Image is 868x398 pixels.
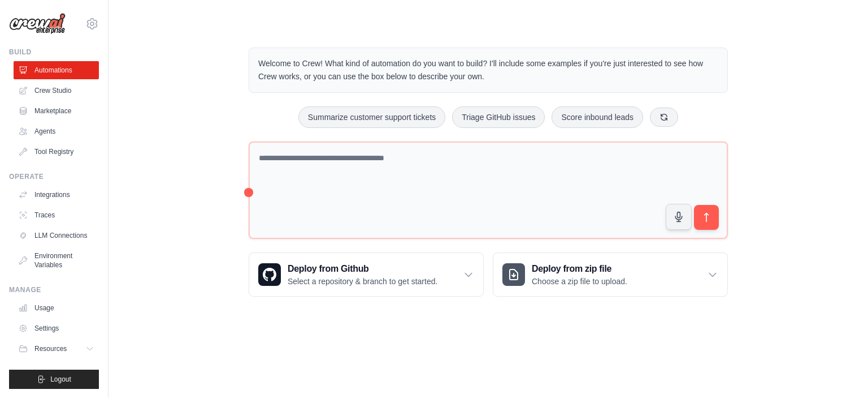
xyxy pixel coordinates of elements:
a: Settings [14,319,99,337]
button: Logout [9,370,99,389]
span: Logout [50,375,71,384]
a: LLM Connections [14,226,99,245]
a: Marketplace [14,102,99,120]
span: Resources [34,344,67,353]
a: Environment Variables [14,247,99,274]
img: Logo [9,13,66,35]
a: Usage [14,299,99,317]
p: Choose a zip file to upload. [532,276,627,287]
a: Crew Studio [14,82,99,100]
h3: Deploy from Github [288,262,437,276]
div: Operate [9,172,99,181]
div: Manage [9,285,99,294]
button: Triage GitHub issues [452,106,545,128]
p: Welcome to Crew! What kind of automation do you want to build? I'll include some examples if you'... [258,57,718,83]
a: Automations [14,61,99,79]
a: Integrations [14,186,99,204]
h3: Deploy from zip file [532,262,627,276]
button: Resources [14,340,99,358]
button: Summarize customer support tickets [298,106,445,128]
p: Select a repository & branch to get started. [288,276,437,287]
a: Agents [14,122,99,140]
button: Score inbound leads [552,106,643,128]
div: Build [9,48,99,57]
a: Tool Registry [14,143,99,161]
a: Traces [14,206,99,224]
